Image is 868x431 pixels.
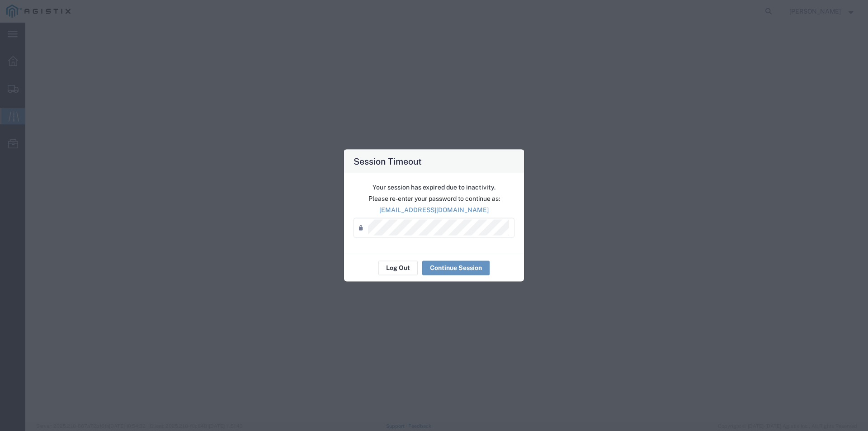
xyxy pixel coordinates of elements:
[354,194,514,203] p: Please re-enter your password to continue as:
[354,205,514,214] p: [EMAIL_ADDRESS][DOMAIN_NAME]
[378,260,418,275] button: Log Out
[354,154,422,167] h4: Session Timeout
[354,182,514,192] p: Your session has expired due to inactivity.
[422,260,490,275] button: Continue Session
